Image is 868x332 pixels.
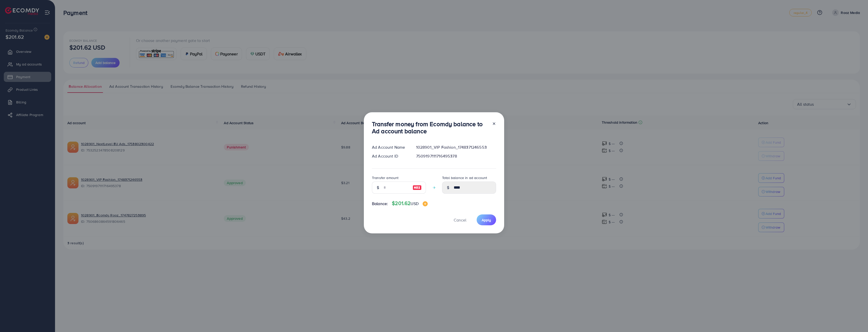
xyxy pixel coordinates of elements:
span: Balance: [372,201,388,207]
span: Cancel [454,217,466,223]
h4: $201.62 [392,200,428,207]
h3: Transfer money from Ecomdy balance to Ad account balance [372,120,488,135]
label: Total balance in ad account [442,175,487,180]
button: Apply [477,214,496,225]
span: Apply [482,217,491,223]
img: image [423,201,428,206]
div: Ad Account ID [368,153,412,159]
img: image [413,185,422,191]
button: Cancel [447,214,473,225]
div: 7509197111716495378 [412,153,500,159]
iframe: Chat [847,309,864,328]
span: USD [411,201,418,206]
div: Ad Account Name [368,144,412,150]
div: 1028901_VIP Fashion_1748371246553 [412,144,500,150]
label: Transfer amount [372,175,398,180]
